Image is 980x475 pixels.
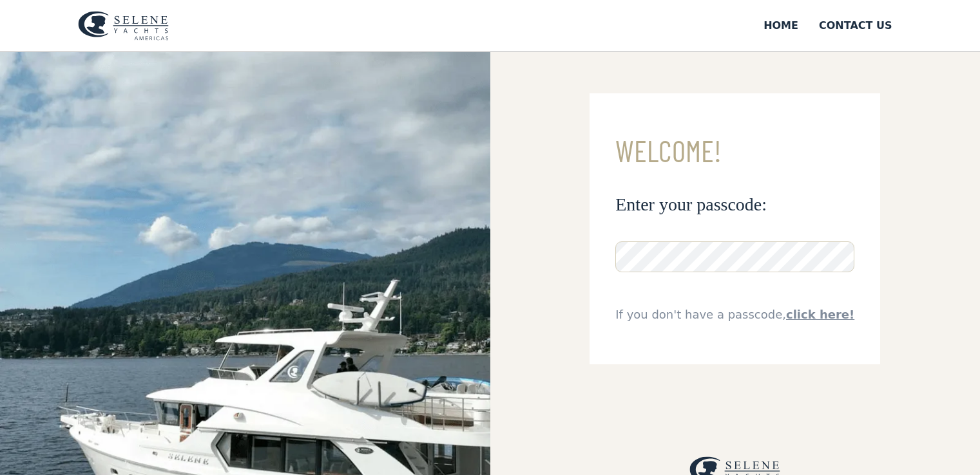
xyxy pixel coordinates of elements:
[764,18,798,33] div: Home
[78,11,169,41] img: logo
[819,18,892,33] div: Contact US
[615,193,854,216] h3: Enter your passcode:
[590,93,880,364] form: Email Form
[615,306,854,323] div: If you don't have a passcode,
[786,308,854,321] a: click here!
[615,135,854,167] h3: Welcome!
